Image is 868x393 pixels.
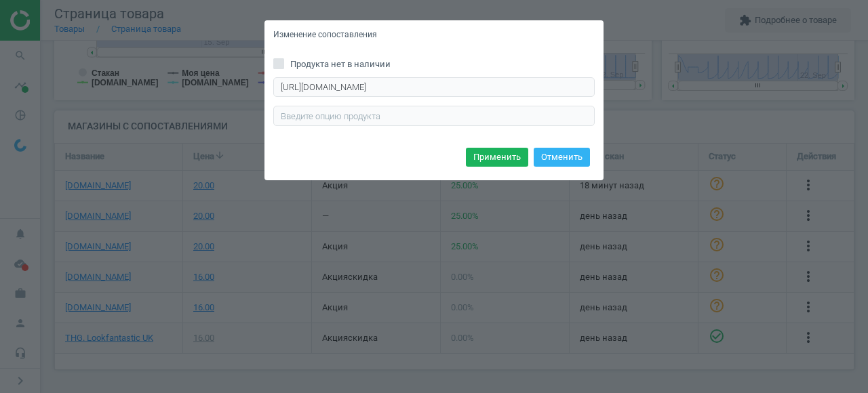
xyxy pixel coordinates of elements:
[273,29,377,41] h5: Изменение сопоставления
[288,58,393,70] span: Продукта нет в наличии
[534,148,590,167] button: Отменить
[466,148,528,167] button: Применить
[273,106,595,126] input: Введите опцию продукта
[273,77,595,98] input: Введите корректный URL продукта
